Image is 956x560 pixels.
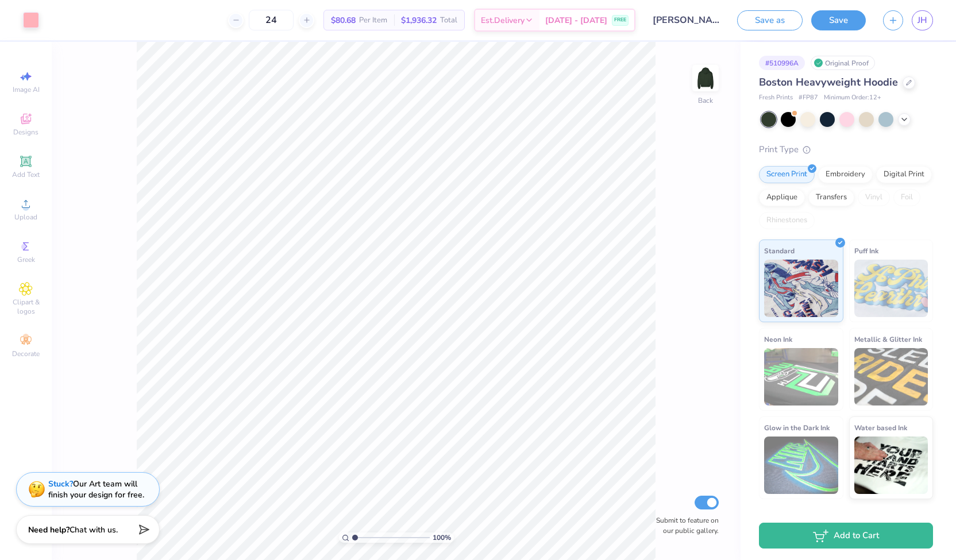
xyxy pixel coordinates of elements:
[876,166,932,183] div: Digital Print
[893,189,920,206] div: Foil
[764,422,830,434] span: Glow in the Dark Ink
[614,16,626,24] span: FREE
[818,166,873,183] div: Embroidery
[858,189,890,206] div: Vinyl
[854,245,878,257] span: Puff Ink
[759,166,815,183] div: Screen Print
[918,14,927,27] span: JH
[759,523,933,549] button: Add to Cart
[764,348,838,405] img: Neon Ink
[13,85,40,94] span: Image AI
[12,170,40,179] span: Add Text
[48,478,144,500] div: Our Art team will finish your design for free.
[759,75,898,89] span: Boston Heavyweight Hoodie
[694,67,717,90] img: Back
[249,10,294,30] input: – –
[17,255,35,264] span: Greek
[644,9,728,32] input: Untitled Design
[811,10,866,30] button: Save
[854,422,907,434] span: Water based Ink
[359,14,387,26] span: Per Item
[698,95,713,106] div: Back
[433,532,451,543] span: 100 %
[6,298,46,316] span: Clipart & logos
[14,213,37,222] span: Upload
[759,143,933,156] div: Print Type
[764,260,838,317] img: Standard
[401,14,437,26] span: $1,936.32
[650,515,719,536] label: Submit to feature on our public gallery.
[331,14,356,26] span: $80.68
[545,14,607,26] span: [DATE] - [DATE]
[811,56,875,70] div: Original Proof
[854,437,928,494] img: Water based Ink
[759,93,793,103] span: Fresh Prints
[854,333,922,345] span: Metallic & Glitter Ink
[759,56,805,70] div: # 510996A
[912,10,933,30] a: JH
[808,189,854,206] div: Transfers
[13,128,38,137] span: Designs
[70,524,118,535] span: Chat with us.
[759,189,805,206] div: Applique
[737,10,803,30] button: Save as
[48,478,73,489] strong: Stuck?
[799,93,818,103] span: # FP87
[824,93,881,103] span: Minimum Order: 12 +
[440,14,457,26] span: Total
[764,437,838,494] img: Glow in the Dark Ink
[28,524,70,535] strong: Need help?
[481,14,525,26] span: Est. Delivery
[12,349,40,358] span: Decorate
[854,260,928,317] img: Puff Ink
[764,245,795,257] span: Standard
[764,333,792,345] span: Neon Ink
[854,348,928,405] img: Metallic & Glitter Ink
[759,212,815,229] div: Rhinestones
